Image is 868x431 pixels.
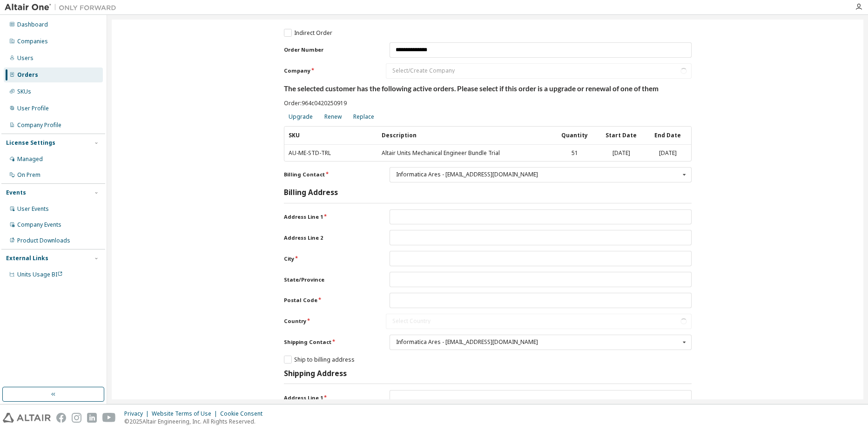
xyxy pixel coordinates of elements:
[284,234,374,242] label: Address Line 2
[284,67,370,74] label: Company
[17,105,49,112] div: User Profile
[17,88,31,95] div: SKUs
[17,38,48,45] div: Companies
[377,127,552,145] th: Description
[320,109,346,124] a: Renew
[390,209,692,225] input: Address Line 1
[396,339,680,345] div: Informatica Ares - [EMAIL_ADDRESS][DOMAIN_NAME]
[3,413,51,423] img: altair_logo.svg
[6,139,55,147] div: License Settings
[284,171,374,178] label: Billing Contact
[390,272,692,287] input: State/Province
[284,99,692,107] p: Order: 964c0420250919
[390,293,692,308] input: Postal Code
[284,145,377,161] td: AU-ME-STD-TRL
[390,251,692,266] input: City
[598,145,645,161] td: [DATE]
[390,167,692,182] div: Billing Contact
[220,410,268,418] div: Cookie Consent
[284,29,332,37] label: Indirect Order
[17,71,38,79] div: Orders
[124,418,268,425] p: © 2025 Altair Engineering, Inc. All Rights Reserved.
[552,127,598,145] th: Quantity
[102,413,116,423] img: youtube.svg
[17,205,49,213] div: User Events
[349,109,379,124] a: Replace
[390,230,692,245] input: Address Line 2
[284,296,374,304] label: Postal Code
[17,171,40,179] div: On Prem
[645,127,691,145] th: End Date
[6,255,48,262] div: External Links
[6,189,26,196] div: Events
[284,46,374,54] label: Order Number
[17,270,63,278] span: Units Usage BI
[284,84,692,94] h3: The selected customer has the following active orders. Please select if this order is a upgrade o...
[152,410,220,418] div: Website Terms of Use
[284,356,355,364] label: Ship to billing address
[645,145,691,161] td: [DATE]
[284,369,347,378] h3: Shipping Address
[390,390,692,405] input: Address Line 1
[17,54,34,62] div: Users
[284,109,317,124] a: Upgrade
[390,335,692,350] div: Shipping Contact
[552,145,598,161] td: 51
[377,145,552,161] td: Altair Units Mechanical Engineer Bundle Trial
[5,3,121,12] img: Altair One
[284,188,338,197] h3: Billing Address
[284,276,374,283] label: State/Province
[17,221,61,229] div: Company Events
[56,413,66,423] img: facebook.svg
[17,21,48,28] div: Dashboard
[17,155,43,163] div: Managed
[284,338,374,346] label: Shipping Contact
[72,413,81,423] img: instagram.svg
[17,121,61,129] div: Company Profile
[284,394,374,402] label: Address Line 1
[284,255,374,263] label: City
[124,410,152,418] div: Privacy
[17,237,70,244] div: Product Downloads
[87,413,97,423] img: linkedin.svg
[284,213,374,221] label: Address Line 1
[284,127,377,145] th: SKU
[284,317,370,325] label: Country
[396,172,680,177] div: Informatica Ares - [EMAIL_ADDRESS][DOMAIN_NAME]
[598,127,645,145] th: Start Date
